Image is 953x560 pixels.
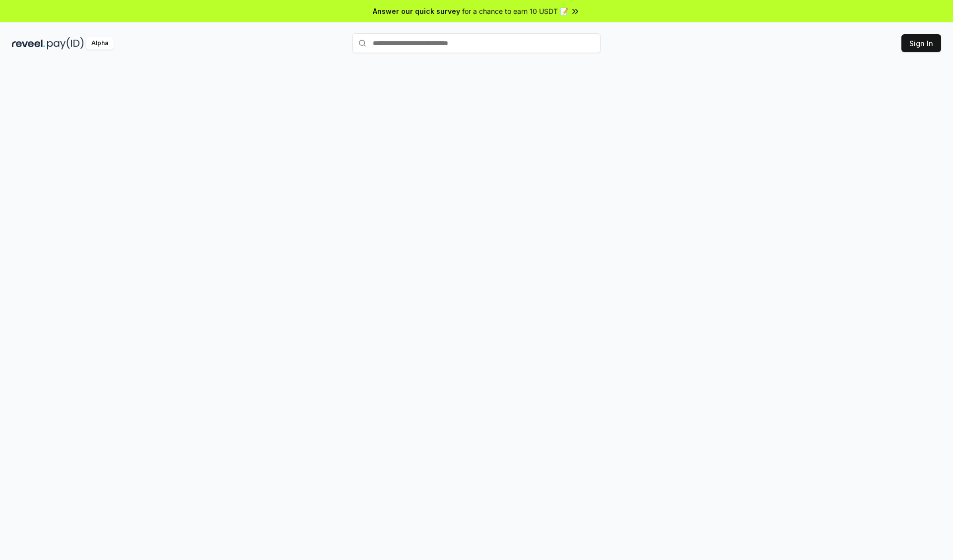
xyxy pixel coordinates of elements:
span: Answer our quick survey [373,6,460,16]
span: for a chance to earn 10 USDT 📝 [462,6,568,16]
img: pay_id [47,37,84,50]
img: reveel_dark [12,37,45,50]
button: Sign In [901,34,941,52]
div: Alpha [86,37,114,50]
